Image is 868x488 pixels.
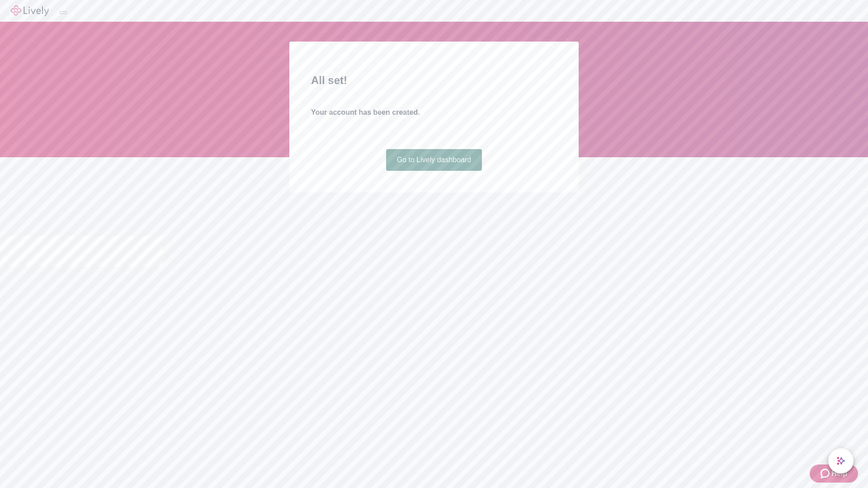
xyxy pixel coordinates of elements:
[60,11,67,14] button: Log out
[311,107,557,118] h4: Your account has been created.
[311,72,557,89] h2: All set!
[11,5,49,16] img: Lively
[810,465,858,483] button: Zendesk support iconHelp
[828,448,854,474] button: chat
[831,468,847,479] span: Help
[836,456,845,465] svg: Lively AI Assistant
[386,149,482,171] a: Go to Lively dashboard
[821,468,831,479] svg: Zendesk support icon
